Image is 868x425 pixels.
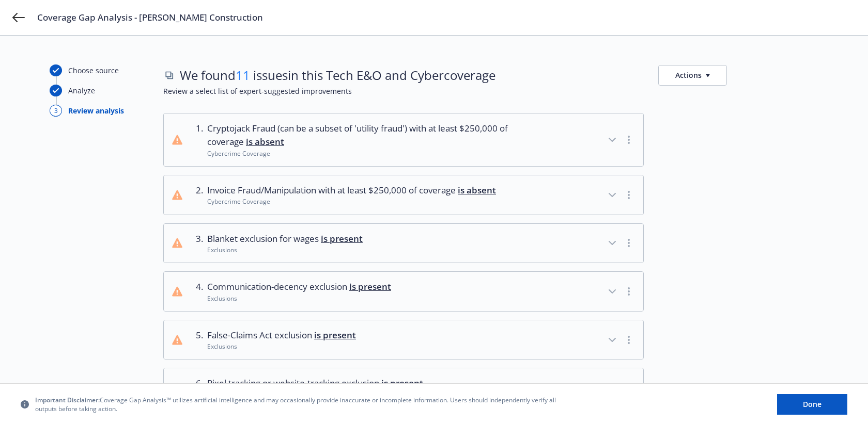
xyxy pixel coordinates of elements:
[191,122,203,158] div: 1 .
[207,280,391,293] span: Communication-decency exclusion
[381,377,423,389] span: is present
[37,11,263,24] span: Coverage Gap Analysis - [PERSON_NAME] Construction
[164,175,643,215] button: 2.Invoice Fraud/Manipulation with at least $250,000 of coverage is absentCybercrime Coverage
[777,394,847,415] button: Done
[191,329,203,351] div: 5 .
[68,85,95,96] div: Analyze
[207,122,519,149] span: Cryptojack Fraud (can be a subset of 'utility fraud') with at least $250,000 of coverage
[803,399,822,409] span: Done
[164,272,643,311] button: 4.Communication-decency exclusion is presentExclusions
[321,233,363,244] span: is present
[50,105,62,117] div: 3
[658,65,727,86] button: Actions
[35,396,562,413] span: Coverage Gap Analysis™ utilizes artificial intelligence and may occasionally provide inaccurate o...
[180,67,495,84] span: We found issues in this Tech E&O and Cyber coverage
[458,184,496,196] span: is absent
[314,329,356,341] span: is present
[207,329,356,342] span: False-Claims Act exclusion
[207,232,363,246] span: Blanket exclusion for wages
[164,113,643,166] button: 1.Cryptojack Fraud (can be a subset of 'utility fraud') with at least $250,000 of coverage is abs...
[207,246,363,254] div: Exclusions
[246,136,284,148] span: is absent
[191,280,203,303] div: 4 .
[163,86,818,96] span: Review a select list of expert-suggested improvements
[207,342,356,351] div: Exclusions
[207,149,519,158] div: Cybercrime Coverage
[68,65,119,76] div: Choose source
[236,67,250,84] span: 11
[349,281,391,292] span: is present
[164,368,643,407] button: 6.Pixel tracking or website-tracking exclusion is presentExclusions
[164,320,643,359] button: 5.False-Claims Act exclusion is presentExclusions
[191,377,203,399] div: 6 .
[164,224,643,263] button: 3.Blanket exclusion for wages is presentExclusions
[658,64,727,86] button: Actions
[35,396,100,404] span: Important Disclaimer:
[191,184,203,206] div: 2 .
[207,294,391,303] div: Exclusions
[207,184,496,197] span: Invoice Fraud/Manipulation with at least $250,000 of coverage
[68,105,124,116] div: Review analysis
[207,197,496,206] div: Cybercrime Coverage
[207,377,423,390] span: Pixel tracking or website-tracking exclusion
[191,232,203,255] div: 3 .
